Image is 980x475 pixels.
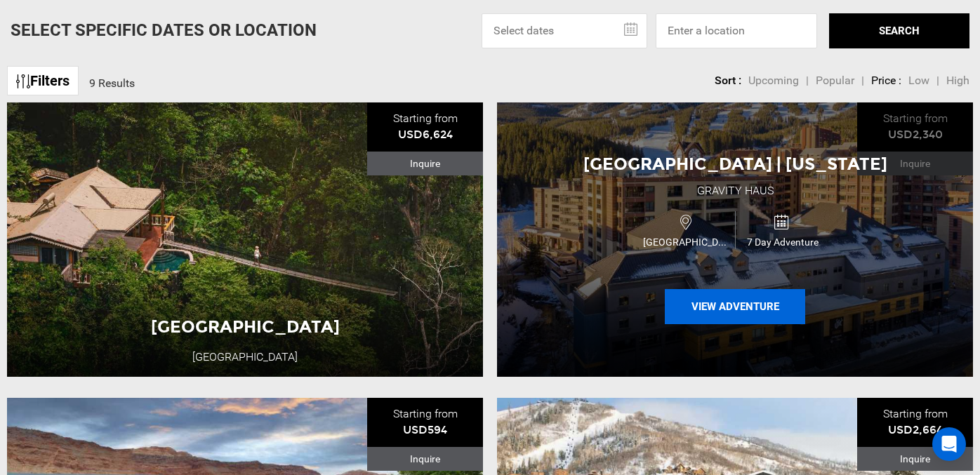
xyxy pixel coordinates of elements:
[946,74,969,87] span: High
[829,13,969,48] button: SEARCH
[932,427,966,461] div: Open Intercom Messenger
[736,235,830,249] span: 7 Day Adventure
[583,154,887,174] span: [GEOGRAPHIC_DATA] | [US_STATE]
[89,76,135,90] span: 9 Results
[697,183,774,199] div: Gravity Haus
[640,235,735,249] span: [GEOGRAPHIC_DATA]
[908,74,929,87] span: Low
[715,73,741,89] li: Sort :
[936,73,939,89] li: |
[861,73,864,89] li: |
[482,13,647,48] input: Select dates
[665,289,805,324] button: View Adventure
[16,74,30,88] img: btn-icon.svg
[656,13,817,48] input: Enter a location
[816,74,854,87] span: Popular
[748,74,799,87] span: Upcoming
[11,18,317,42] p: Select Specific Dates Or Location
[7,66,79,96] a: Filters
[871,73,901,89] li: Price :
[806,73,809,89] li: |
